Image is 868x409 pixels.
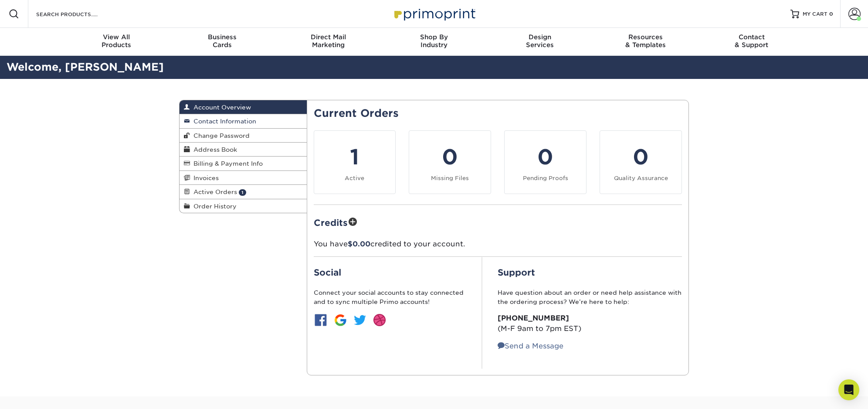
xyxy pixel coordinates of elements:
[838,379,859,400] div: Open Intercom Messenger
[409,130,491,194] a: 0 Missing Files
[498,314,569,322] strong: [PHONE_NUMBER]
[180,199,307,213] a: Order History
[64,33,170,41] span: View All
[614,175,668,181] small: Quality Assurance
[170,33,275,49] div: Cards
[314,215,682,229] h2: Credits
[275,33,381,49] div: Marketing
[698,33,804,41] span: Contact
[381,33,487,41] span: Shop By
[498,313,682,334] p: (M-F 9am to 7pm EST)
[170,28,275,56] a: BusinessCards
[498,342,563,350] a: Send a Message
[190,146,237,153] span: Address Book
[190,132,250,139] span: Change Password
[190,118,256,125] span: Contact Information
[414,141,485,173] div: 0
[381,33,487,49] div: Industry
[698,28,804,56] a: Contact& Support
[314,239,682,249] p: You have credited to your account.
[314,313,328,327] img: btn-facebook.jpg
[498,288,682,306] p: Have question about an order or need help assistance with the ordering process? We’re here to help:
[64,33,170,49] div: Products
[803,10,827,18] span: MY CART
[35,9,120,19] input: SEARCH PRODUCTS.....
[180,100,307,114] a: Account Overview
[180,114,307,128] a: Contact Information
[593,33,698,49] div: & Templates
[180,171,307,185] a: Invoices
[487,33,593,41] span: Design
[64,28,170,56] a: View AllProducts
[600,130,682,194] a: 0 Quality Assurance
[605,141,676,173] div: 0
[314,267,466,278] h2: Social
[180,129,307,143] a: Change Password
[314,130,396,194] a: 1 Active
[523,175,568,181] small: Pending Proofs
[698,33,804,49] div: & Support
[829,11,833,17] span: 0
[373,313,387,327] img: btn-dribbble.jpg
[487,28,593,56] a: DesignServices
[487,33,593,49] div: Services
[593,28,698,56] a: Resources& Templates
[170,33,275,41] span: Business
[314,288,466,306] p: Connect your social accounts to stay connected and to sync multiple Primo accounts!
[390,4,478,23] img: Primoprint
[239,189,246,196] span: 1
[190,174,219,181] span: Invoices
[314,107,682,120] h2: Current Orders
[510,141,581,173] div: 0
[190,203,237,210] span: Order History
[180,157,307,170] a: Billing & Payment Info
[504,130,587,194] a: 0 Pending Proofs
[180,185,307,199] a: Active Orders 1
[319,141,390,173] div: 1
[381,28,487,56] a: Shop ByIndustry
[593,33,698,41] span: Resources
[348,240,370,248] span: $0.00
[190,160,263,167] span: Billing & Payment Info
[190,104,251,111] span: Account Overview
[353,313,367,327] img: btn-twitter.jpg
[498,267,682,278] h2: Support
[333,313,347,327] img: btn-google.jpg
[180,143,307,157] a: Address Book
[431,175,469,181] small: Missing Files
[275,28,381,56] a: Direct MailMarketing
[190,188,237,195] span: Active Orders
[275,33,381,41] span: Direct Mail
[345,175,364,181] small: Active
